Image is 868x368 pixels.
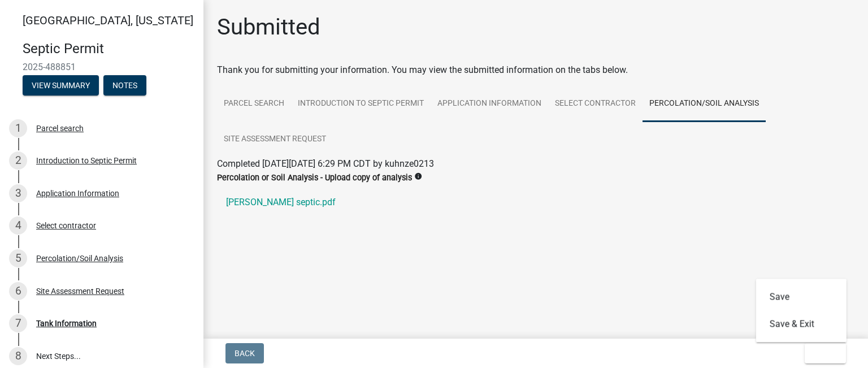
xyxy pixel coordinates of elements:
a: Site Assessment Request [217,122,333,158]
span: Back [235,349,255,358]
h1: Submitted [217,14,320,41]
div: Percolation/Soil Analysis [36,254,123,262]
a: Application Information [431,86,548,122]
div: Parcel search [36,124,84,132]
i: info [414,172,422,180]
div: Introduction to Septic Permit [36,157,137,164]
div: Exit [756,279,847,342]
button: View Summary [23,75,99,96]
wm-modal-confirm: Summary [23,81,99,90]
a: [PERSON_NAME] septic.pdf [217,189,854,216]
div: 2 [9,151,27,170]
button: Save & Exit [756,310,847,337]
a: Select contractor [548,86,643,122]
span: 2025-488851 [23,62,181,72]
div: 8 [9,347,27,365]
div: 6 [9,282,27,300]
button: Back [225,343,264,363]
button: Exit [805,343,846,363]
h4: Septic Permit [23,41,194,57]
a: Introduction to Septic Permit [291,86,431,122]
div: Application Information [36,189,119,197]
div: 5 [9,249,27,267]
span: Completed [DATE][DATE] 6:29 PM CDT by kuhnze0213 [217,158,434,169]
div: Thank you for submitting your information. You may view the submitted information on the tabs below. [217,63,854,77]
div: 4 [9,217,27,235]
label: Percolation or Soil Analysis - Upload copy of analysis [217,174,412,182]
a: Parcel search [217,86,291,122]
div: 1 [9,119,27,137]
div: Site Assessment Request [36,287,124,295]
div: Select contractor [36,222,96,230]
div: 3 [9,184,27,202]
div: 7 [9,314,27,332]
div: Tank Information [36,319,97,327]
button: Notes [103,75,146,96]
span: [GEOGRAPHIC_DATA], [US_STATE] [23,14,193,27]
wm-modal-confirm: Notes [103,81,146,90]
span: Exit [814,349,830,358]
a: Percolation/Soil Analysis [643,86,766,122]
button: Save [756,283,847,310]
